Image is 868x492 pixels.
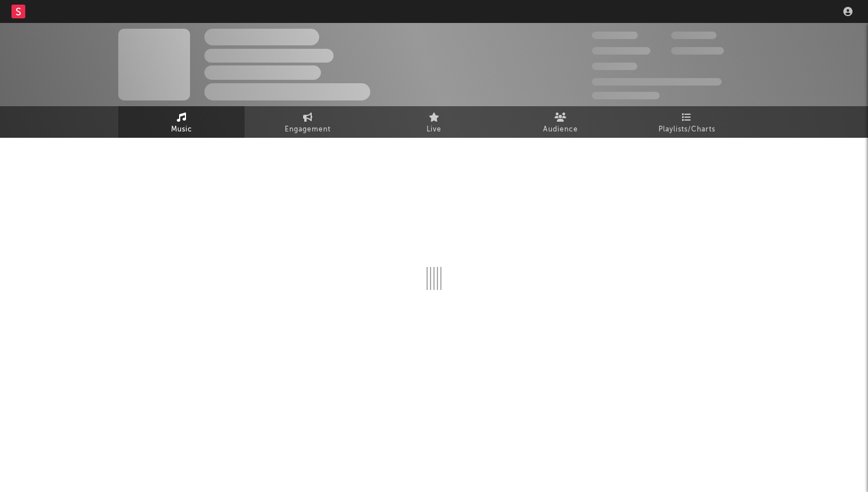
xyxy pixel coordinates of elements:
span: 100 000 [592,63,637,70]
span: Audience [543,123,578,137]
span: 50 000 000 Monthly Listeners [592,78,722,86]
a: Live [371,106,497,138]
a: Music [118,106,245,138]
span: 300 000 [592,32,638,39]
span: 50 000 000 [592,47,650,55]
a: Audience [497,106,623,138]
span: 1 000 000 [671,47,724,55]
a: Playlists/Charts [623,106,750,138]
span: Live [427,123,441,137]
a: Engagement [245,106,371,138]
span: 100 000 [671,32,716,39]
span: Music [171,123,192,137]
span: Jump Score: 85.0 [592,92,660,99]
span: Engagement [285,123,331,137]
span: Playlists/Charts [658,123,715,137]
